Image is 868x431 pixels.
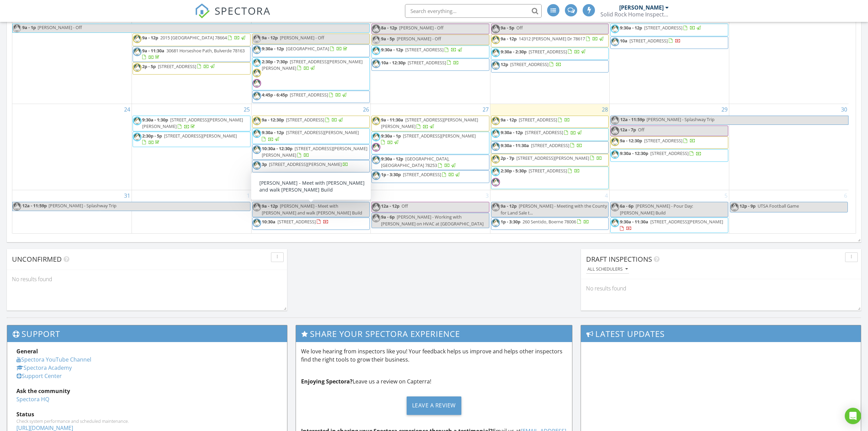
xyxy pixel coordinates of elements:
[262,161,267,167] span: 3p
[740,203,756,209] span: 12p - 9p
[251,104,371,190] td: Go to August 26, 2025
[610,24,728,36] a: 9:30a - 12p [STREET_ADDRESS]
[405,4,542,18] input: Search everything...
[38,24,82,30] span: [PERSON_NAME] - Off
[611,203,619,211] img: logo_2.png
[581,279,861,298] div: No results found
[587,267,628,272] div: All schedulers
[16,387,278,395] div: Ask the community
[133,132,250,147] a: 2:30p - 5p [STREET_ADDRESS][PERSON_NAME]
[142,133,162,139] span: 2:30p - 5p
[262,35,278,41] span: 9a - 12p
[301,377,567,386] p: Leave us a review on Capterra!
[525,129,563,135] span: [STREET_ADDRESS]
[16,372,62,380] a: Support Center
[644,138,682,144] span: [STREET_ADDRESS]
[133,47,250,62] a: 9a - 11:30a 30681 Horseshoe Path, Bulverde 78163
[491,154,609,166] a: 2p - 7p [STREET_ADDRESS][PERSON_NAME]
[142,117,168,123] span: 9:30a - 1:30p
[262,145,367,158] a: 10:30a - 12:30p [STREET_ADDRESS][PERSON_NAME][PERSON_NAME]
[253,45,261,54] img: logo_2.png
[491,117,500,125] img: logo_2.png
[491,142,500,151] img: logo_2.png
[253,203,261,211] img: logo_2.png
[372,143,380,152] img: logo_2.png
[491,155,500,164] img: logo_2.png
[405,47,444,53] span: [STREET_ADDRESS]
[262,203,362,215] span: [PERSON_NAME] - Meet with [PERSON_NAME] and walk [PERSON_NAME] Build
[142,133,237,145] a: 2:30p - 5p [STREET_ADDRESS][PERSON_NAME]
[381,60,459,66] a: 10a - 12:30p [STREET_ADDRESS]
[372,36,380,44] img: logo_2.png
[13,202,21,211] img: logo_2.png
[510,61,548,67] span: [STREET_ADDRESS]
[262,58,363,71] a: 2:30p - 7:30p [STREET_ADDRESS][PERSON_NAME][PERSON_NAME]
[16,418,278,424] div: Check system performance and scheduled maintenance.
[381,60,406,66] span: 10a - 12:30p
[142,63,216,69] a: 2p - 5p [STREET_ADDRESS]
[262,92,288,98] span: 4:45p - 6:45p
[269,161,342,167] span: [STREET_ADDRESS][PERSON_NAME]
[529,168,567,174] span: [STREET_ADDRESS]
[262,219,329,225] a: 10:30a [STREET_ADDRESS]
[729,190,849,234] td: Go to September 6, 2025
[13,24,21,32] img: logo_2.png
[516,25,523,31] span: Off
[381,117,478,129] span: [STREET_ADDRESS][PERSON_NAME][PERSON_NAME]
[142,117,243,129] span: [STREET_ADDRESS][PERSON_NAME][PERSON_NAME]
[610,104,729,190] td: Go to August 29, 2025
[501,25,514,31] span: 9a - 5p
[491,48,609,60] a: 9:30a - 2:30p [STREET_ADDRESS]
[619,4,664,11] div: [PERSON_NAME]
[286,129,359,135] span: [STREET_ADDRESS][PERSON_NAME]
[381,47,403,53] span: 9:30a - 12p
[262,117,284,123] span: 9a - 12:30p
[399,25,444,31] span: [PERSON_NAME] - Off
[160,35,227,41] span: 2015 [GEOGRAPHIC_DATA] 78664
[501,36,605,42] a: 9a - 12p 14312 [PERSON_NAME] Dr 78617
[720,104,729,115] a: Go to August 29, 2025
[620,203,634,209] span: 6a - 6p
[611,116,619,125] img: logo_2.png
[620,25,642,31] span: 9:30a - 12p
[251,12,371,104] td: Go to August 19, 2025
[402,203,408,209] span: Off
[620,150,648,156] span: 9:30a - 12:30p
[372,133,380,141] img: logo_2.png
[523,219,576,225] span: 260 Sentido, Boerne 78006
[381,171,401,178] span: 1p - 3:30p
[490,104,610,190] td: Go to August 28, 2025
[262,58,363,71] span: [STREET_ADDRESS][PERSON_NAME][PERSON_NAME]
[600,104,609,115] a: Go to August 28, 2025
[290,92,328,98] span: [STREET_ADDRESS]
[403,133,476,139] span: [STREET_ADDRESS][PERSON_NAME]
[16,395,49,403] a: Spectora HQ
[252,144,370,160] a: 10:30a - 12:30p [STREET_ADDRESS][PERSON_NAME][PERSON_NAME]
[286,45,329,52] span: [GEOGRAPHIC_DATA]
[280,35,324,41] span: [PERSON_NAME] - Off
[381,156,449,168] span: [GEOGRAPHIC_DATA], [GEOGRAPHIC_DATA] 78253
[491,141,609,154] a: 9:30a - 11:30a [STREET_ADDRESS]
[501,142,529,148] span: 9:30a - 11:30a
[611,150,619,159] img: logo_2.png
[490,190,610,234] td: Go to September 4, 2025
[12,190,132,234] td: Go to August 31, 2025
[372,60,380,68] img: logo_2.png
[501,49,527,55] span: 9:30a - 2:30p
[644,25,682,31] span: [STREET_ADDRESS]
[296,325,572,342] h3: Share Your Spectora Experience
[620,116,645,125] span: 12a - 11:59p
[142,48,245,60] a: 9a - 11:30a 30681 Horseshoe Path, Bulverde 78163
[519,117,557,123] span: [STREET_ADDRESS]
[501,203,517,209] span: 9a - 12p
[12,254,62,264] span: Unconfirmed
[371,104,490,190] td: Go to August 27, 2025
[262,161,348,167] a: 3p [STREET_ADDRESS][PERSON_NAME]
[581,325,861,342] h3: Latest Updates
[262,58,288,65] span: 2:30p - 7:30p
[16,410,278,418] div: Status
[262,129,359,142] a: 9:30a - 12p [STREET_ADDRESS][PERSON_NAME]
[491,25,500,33] img: logo_2.png
[491,35,609,47] a: 9a - 12p 14312 [PERSON_NAME] Dr 78617
[381,133,476,145] a: 9:30a - 1p [STREET_ADDRESS][PERSON_NAME]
